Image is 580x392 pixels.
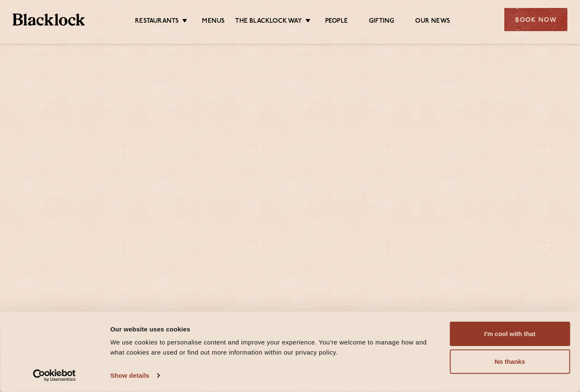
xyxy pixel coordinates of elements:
a: Show details [110,369,159,382]
a: Our News [415,17,450,26]
a: Restaurants [135,17,179,26]
img: BL_Textured_Logo-footer-cropped.svg [13,13,85,26]
div: Book Now [504,8,567,31]
div: We use cookies to personalise content and improve your experience. You're welcome to manage how a... [110,337,440,358]
div: Our website uses cookies [110,324,440,334]
a: Usercentrics Cookiebot - opens in a new window [18,369,91,382]
a: Menus [202,17,225,26]
a: Gifting [369,17,394,26]
button: No thanks [450,350,570,374]
a: The Blacklock Way [235,17,302,26]
a: People [325,17,348,26]
button: I'm cool with that [450,322,570,346]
